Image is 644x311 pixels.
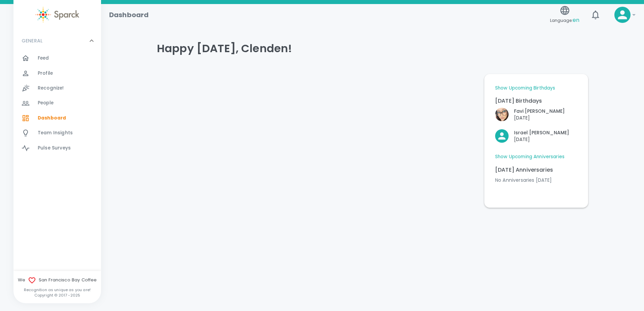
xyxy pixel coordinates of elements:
p: [DATE] Anniversaries [495,166,577,174]
h1: Dashboard [109,9,149,20]
button: Language:en [547,3,582,27]
a: Show Upcoming Birthdays [495,85,555,92]
a: Feed [13,51,101,66]
a: Profile [13,66,101,81]
p: Israel [PERSON_NAME] [514,129,569,136]
span: Feed [38,55,49,62]
span: Team Insights [38,130,73,136]
a: Pulse Surveys [13,141,101,155]
p: Copyright © 2017 - 2025 [13,292,101,298]
a: Sparck logo [13,7,101,23]
a: People [13,96,101,110]
span: Recognize! [38,85,64,92]
span: Language: [550,16,579,25]
h4: Happy [DATE], Clenden! [157,42,588,55]
span: People [38,100,54,106]
p: No Anniversaries [DATE] [495,177,577,183]
div: GENERAL [13,51,101,158]
p: [DATE] [514,114,565,121]
p: [DATE] [514,136,569,143]
p: GENERAL [22,37,42,44]
span: Dashboard [38,115,66,122]
p: Recognition as unique as you are! [13,287,101,292]
a: Dashboard [13,111,101,126]
img: Sparck logo [35,7,79,23]
p: Favi [PERSON_NAME] [514,108,565,114]
button: Click to Recognize! [495,108,565,121]
img: Picture of Favi Ruiz [495,108,509,121]
span: Profile [38,70,53,77]
span: en [573,16,579,24]
a: Team Insights [13,126,101,140]
p: [DATE] Birthdays [495,97,577,105]
span: Pulse Surveys [38,145,71,151]
div: GENERAL [13,31,101,51]
button: Click to Recognize! [495,129,569,143]
div: Click to Recognize! [490,124,569,143]
a: Recognize! [13,81,101,96]
div: Click to Recognize! [490,102,565,121]
a: Show Upcoming Anniversaries [495,153,565,160]
span: We San Francisco Bay Coffee [13,276,101,284]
